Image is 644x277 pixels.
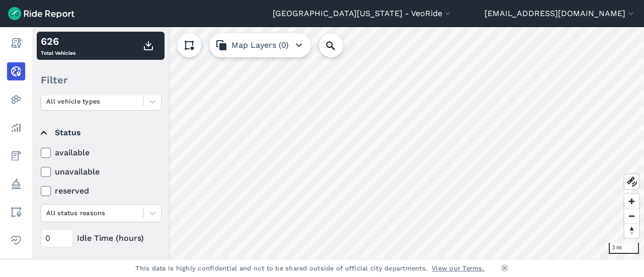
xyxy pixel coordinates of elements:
[7,34,25,52] a: Report
[7,175,25,193] a: Policy
[41,119,160,147] summary: Status
[7,203,25,221] a: Areas
[41,34,75,58] div: Total Vehicles
[209,33,311,57] button: Map Layers (0)
[624,223,639,238] button: Reset bearing to north
[609,243,639,254] div: 3 mi
[37,64,165,96] div: Filter
[32,27,644,259] canvas: Map
[485,8,636,20] button: [EMAIL_ADDRESS][DOMAIN_NAME]
[8,7,74,20] img: Ride Report
[7,90,25,109] a: Heatmaps
[41,166,162,178] label: unavailable
[41,185,162,197] label: reserved
[7,62,25,80] a: Realtime
[41,34,75,49] div: 626
[41,229,162,247] div: Idle Time (hours)
[7,119,25,137] a: Analyze
[432,263,485,273] a: View our Terms.
[319,33,359,57] input: Search Location or Vehicles
[624,194,639,209] button: Zoom in
[41,147,162,159] label: available
[624,209,639,223] button: Zoom out
[7,231,25,249] a: Health
[273,8,453,20] button: [GEOGRAPHIC_DATA][US_STATE] - VeoRide
[7,147,25,165] a: Fees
